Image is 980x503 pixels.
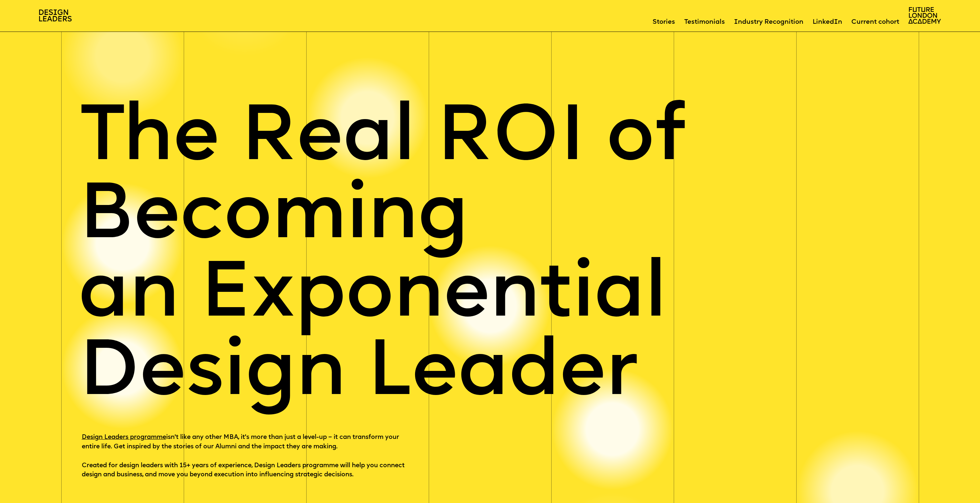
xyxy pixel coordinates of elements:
p: isn't like any other MBA, it's more than just a level-up – it can transform your entire life. Get... [79,433,408,480]
a: Current cohort [851,19,899,25]
h1: The Real ROI of Becoming an Exponential Design Leader [79,101,902,414]
a: LinkedIn [813,19,842,25]
a: Design Leaders programme [82,434,166,441]
a: Industry Recognition [734,19,803,25]
a: Testimonials [684,19,725,25]
a: Stories [653,19,675,25]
